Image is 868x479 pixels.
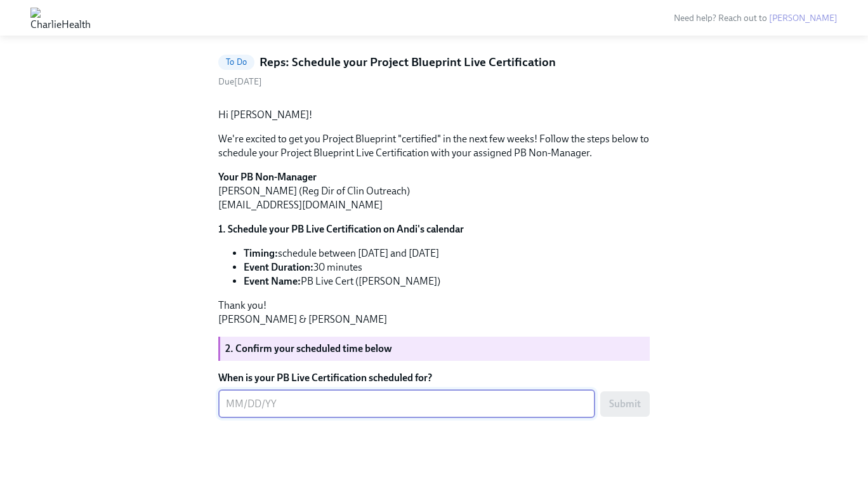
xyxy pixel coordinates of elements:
[244,246,650,260] li: schedule between [DATE] and [DATE]
[218,76,262,87] span: Wednesday, September 3rd 2025, 11:00 am
[218,57,254,67] span: To Do
[218,223,464,235] strong: 1. Schedule your PB Live Certification on Andi's calendar
[244,274,650,288] li: PB Live Cert ([PERSON_NAME])
[244,275,301,287] strong: Event Name:
[218,132,650,160] p: We're excited to get you Project Blueprint "certified" in the next few weeks! Follow the steps be...
[225,342,392,354] strong: 2. Confirm your scheduled time below
[769,13,838,24] a: [PERSON_NAME]
[244,260,650,274] li: 30 minutes
[244,261,313,273] strong: Event Duration:
[674,13,838,24] span: Need help? Reach out to
[244,247,278,259] strong: Timing:
[260,54,556,71] h5: Reps: Schedule your Project Blueprint Live Certification
[218,299,650,327] p: Thank you! [PERSON_NAME] & [PERSON_NAME]
[218,108,650,122] p: Hi [PERSON_NAME]!
[218,371,650,385] label: When is your PB Live Certification scheduled for?
[218,171,317,183] strong: Your PB Non-Manager
[218,170,650,212] p: [PERSON_NAME] (Reg Dir of Clin Outreach) [EMAIL_ADDRESS][DOMAIN_NAME]
[30,8,91,28] img: CharlieHealth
